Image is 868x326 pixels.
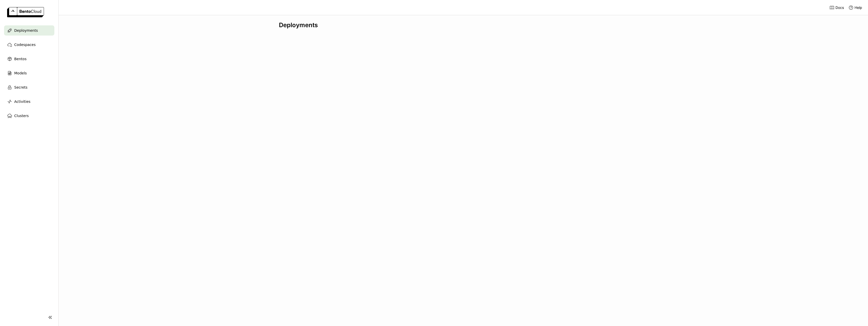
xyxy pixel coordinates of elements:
[14,27,38,34] span: Deployments
[14,113,29,119] span: Clusters
[7,7,44,17] img: logo
[855,5,862,10] span: Help
[835,5,844,10] span: Docs
[829,5,844,10] a: Docs
[14,56,26,62] span: Bentos
[279,21,648,29] div: Deployments
[4,96,54,107] a: Activities
[14,42,36,48] span: Codespaces
[4,111,54,121] a: Clusters
[4,54,54,64] a: Bentos
[4,68,54,78] a: Models
[848,5,862,10] div: Help
[14,84,27,90] span: Secrets
[4,82,54,92] a: Secrets
[14,70,27,76] span: Models
[14,99,30,105] span: Activities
